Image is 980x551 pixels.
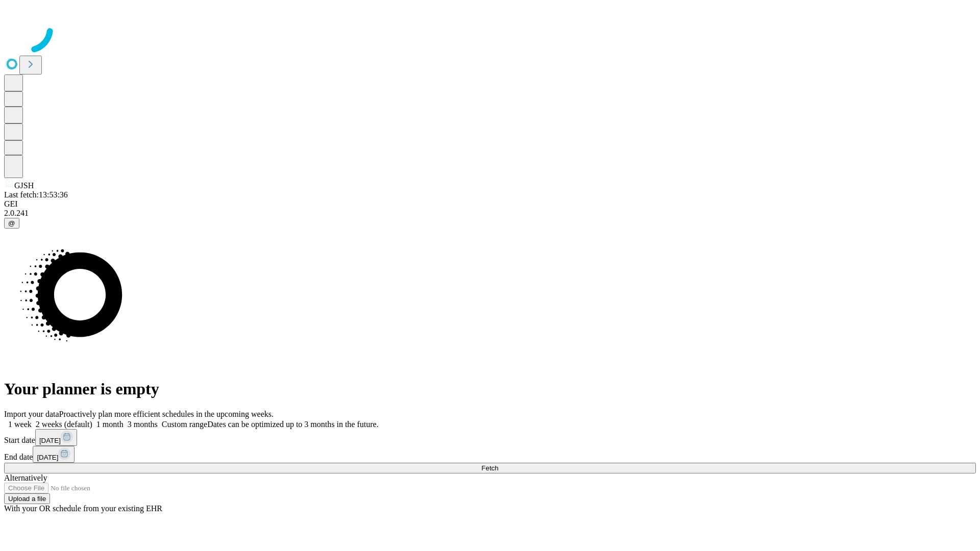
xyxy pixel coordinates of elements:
[4,190,68,199] span: Last fetch: 13:53:36
[36,420,92,429] span: 2 weeks (default)
[4,199,976,209] div: GEI
[8,420,32,429] span: 1 week
[4,504,162,513] span: With your OR schedule from your existing EHR
[4,463,976,473] button: Fetch
[35,429,77,446] button: [DATE]
[481,464,498,472] span: Fetch
[4,218,19,229] button: @
[4,429,976,446] div: Start date
[4,209,976,218] div: 2.0.241
[96,420,124,429] span: 1 month
[128,420,158,429] span: 3 months
[4,380,976,398] h1: Your planner is empty
[33,446,75,463] button: [DATE]
[14,181,34,190] span: GJSH
[4,410,59,418] span: Import your data
[59,410,274,418] span: Proactively plan more efficient schedules in the upcoming weeks.
[207,420,378,429] span: Dates can be optimized up to 3 months in the future.
[8,219,15,227] span: @
[162,420,207,429] span: Custom range
[39,437,61,444] span: [DATE]
[4,473,47,482] span: Alternatively
[37,454,58,461] span: [DATE]
[4,493,50,504] button: Upload a file
[4,446,976,463] div: End date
